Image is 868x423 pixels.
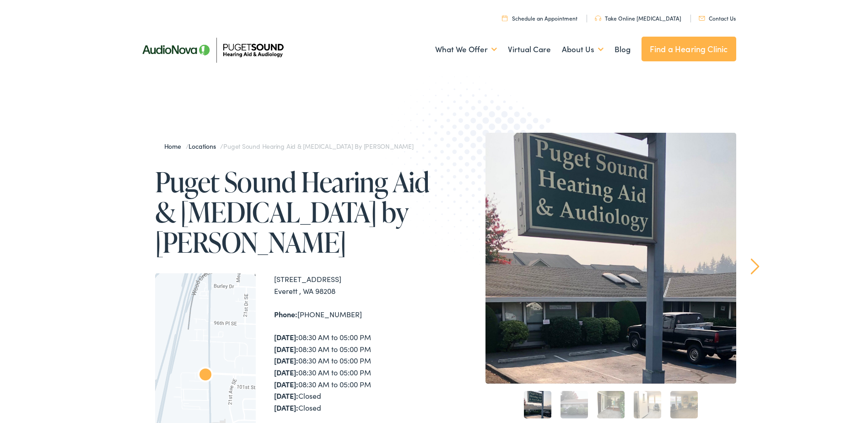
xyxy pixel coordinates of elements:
strong: [DATE]: [274,402,298,412]
a: Find a Hearing Clinic [642,37,736,61]
div: [STREET_ADDRESS] Everett , WA 98208 [274,273,434,297]
a: Contact Us [699,14,736,22]
img: utility icon [699,16,705,21]
a: Virtual Care [508,33,551,66]
strong: [DATE]: [274,344,298,354]
div: [PHONE_NUMBER] [274,309,434,320]
div: Puget Sound Hearing Aid &#038; Audiology by AudioNova [191,361,220,390]
a: What We Offer [435,33,497,66]
img: utility icon [502,15,507,21]
span: / / [164,141,414,151]
a: Locations [189,141,220,151]
h1: Puget Sound Hearing Aid & [MEDICAL_DATA] by [PERSON_NAME] [155,167,434,257]
strong: [DATE]: [274,390,298,401]
img: utility icon [595,16,601,21]
a: Blog [615,33,631,66]
strong: [DATE]: [274,367,298,377]
a: 4 [634,391,661,418]
a: Home [164,141,186,151]
div: 08:30 AM to 05:00 PM 08:30 AM to 05:00 PM 08:30 AM to 05:00 PM 08:30 AM to 05:00 PM 08:30 AM to 0... [274,331,434,413]
span: Puget Sound Hearing Aid & [MEDICAL_DATA] by [PERSON_NAME] [223,141,413,151]
a: 1 [524,391,551,418]
strong: [DATE]: [274,355,298,365]
a: 3 [597,391,625,418]
a: 2 [561,391,588,418]
a: About Us [562,33,604,66]
strong: [DATE]: [274,379,298,389]
strong: Phone: [274,309,297,319]
strong: [DATE]: [274,332,298,342]
a: Next [750,258,759,275]
a: Take Online [MEDICAL_DATA] [595,14,681,22]
a: Schedule an Appointment [502,14,577,22]
a: 5 [670,391,698,418]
